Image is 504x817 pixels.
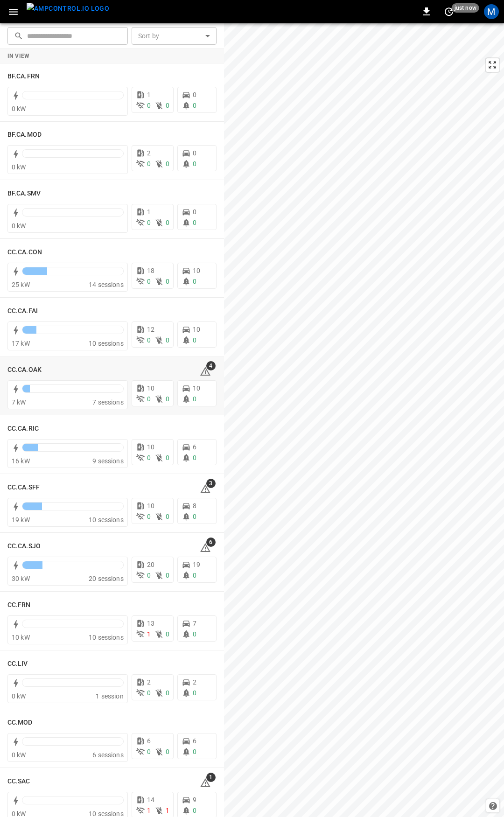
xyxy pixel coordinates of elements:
span: 0 [147,219,151,226]
img: ampcontrol.io logo [27,3,109,14]
span: 0 [193,149,196,157]
canvas: Map [224,23,504,817]
span: 0 [193,219,196,226]
span: 0 [166,160,169,168]
button: set refresh interval [441,4,456,19]
span: 0 [166,748,169,755]
span: 0 [166,102,169,109]
span: 0 [147,513,151,520]
span: 0 [166,336,169,344]
span: 10 kW [12,634,30,641]
span: 0 [166,689,169,697]
span: 0 [166,572,169,579]
span: 0 [193,689,196,697]
h6: CC.CA.SJO [7,541,41,552]
span: 14 [147,796,154,803]
span: 0 [166,278,169,285]
span: 20 sessions [89,575,124,582]
span: 0 kW [12,105,26,112]
span: 10 [193,384,200,392]
span: 7 kW [12,398,26,406]
span: 1 [147,91,151,98]
span: 0 [193,208,196,216]
span: 0 [166,454,169,461]
span: 0 [147,102,151,109]
span: 10 sessions [89,516,124,524]
span: 30 kW [12,575,30,582]
span: 0 [147,572,151,579]
span: 0 [166,219,169,226]
span: 19 kW [12,516,30,524]
h6: CC.CA.FAI [7,306,38,316]
span: 0 [147,748,151,755]
h6: CC.LIV [7,659,28,669]
strong: In View [7,53,30,59]
span: 6 [147,737,151,745]
span: 18 [147,267,154,274]
span: 0 kW [12,222,26,230]
span: 6 [193,443,196,451]
span: 0 [166,395,169,403]
span: 1 [147,807,151,814]
span: 0 [193,630,196,638]
span: 0 kW [12,692,26,700]
span: 2 [193,678,196,686]
span: just now [452,3,479,13]
span: 0 [193,395,196,403]
span: 2 [147,678,151,686]
span: 6 [206,538,216,547]
span: 0 [193,807,196,814]
span: 0 [193,748,196,755]
h6: CC.MOD [7,718,33,728]
span: 7 sessions [92,398,124,406]
span: 0 [147,278,151,285]
span: 2 [147,149,151,157]
span: 0 [193,91,196,98]
span: 0 [147,454,151,461]
h6: CC.SAC [7,776,30,787]
h6: CC.CA.CON [7,247,42,258]
span: 9 sessions [92,457,124,465]
span: 10 [193,267,200,274]
span: 10 sessions [89,340,124,347]
span: 1 [147,208,151,216]
span: 20 [147,561,154,568]
span: 0 [166,630,169,638]
h6: BF.CA.FRN [7,71,40,82]
span: 0 [193,454,196,461]
span: 13 [147,620,154,627]
span: 17 kW [12,340,30,347]
span: 0 [193,513,196,520]
span: 0 [193,278,196,285]
span: 0 [147,395,151,403]
span: 0 [193,572,196,579]
span: 0 [193,160,196,168]
span: 0 kW [12,163,26,171]
span: 10 [147,443,154,451]
span: 4 [206,361,216,370]
span: 0 [193,336,196,344]
span: 1 session [96,692,123,700]
h6: CC.CA.RIC [7,424,39,434]
span: 6 [193,737,196,745]
h6: BF.CA.MOD [7,130,42,140]
span: 0 [166,513,169,520]
h6: BF.CA.SMV [7,189,41,199]
span: 1 [147,630,151,638]
span: 0 [147,689,151,697]
span: 25 kW [12,281,30,288]
span: 0 kW [12,751,26,759]
span: 10 [147,384,154,392]
span: 19 [193,561,200,568]
h6: CC.CA.OAK [7,365,42,375]
span: 0 [147,336,151,344]
span: 1 [206,773,216,782]
h6: CC.CA.SFF [7,482,40,493]
span: 9 [193,796,196,803]
span: 0 [147,160,151,168]
span: 8 [193,502,196,510]
span: 7 [193,620,196,627]
span: 12 [147,326,154,333]
span: 10 [193,326,200,333]
span: 0 [193,102,196,109]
